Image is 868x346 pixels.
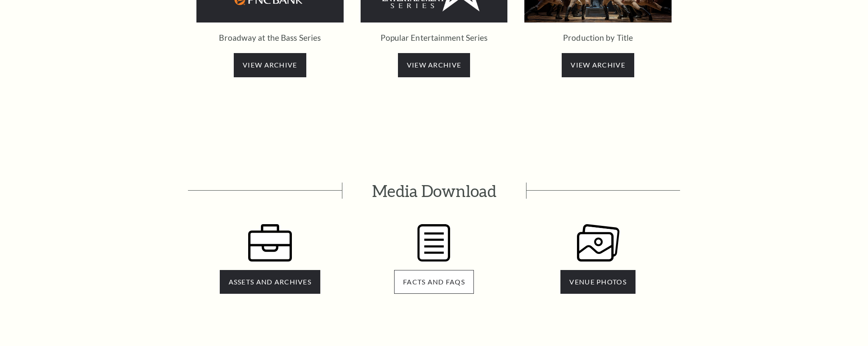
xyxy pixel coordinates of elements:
p: Popular Entertainment Series [361,31,508,45]
a: VIEW ARCHIVE [398,53,470,77]
a: ASSETS AND ARCHIVES [220,270,320,294]
span: ASSETS AND ARCHIVES [229,278,311,286]
a: FACTS AND FAQS [394,270,474,294]
span: Media Download [342,183,526,199]
a: VENUE PHOTOS [560,270,635,294]
span: VIEW ARCHIVE [407,61,461,69]
span: FACTS AND FAQS [403,278,465,286]
span: VIEW ARCHIVE [243,61,297,69]
a: View Archive [562,53,634,77]
p: Production by Title [524,31,672,45]
a: VIEW ARCHIVE [234,53,306,77]
span: View Archive [571,61,625,69]
p: Broadway at the Bass Series [196,31,344,45]
span: VENUE PHOTOS [569,278,626,286]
